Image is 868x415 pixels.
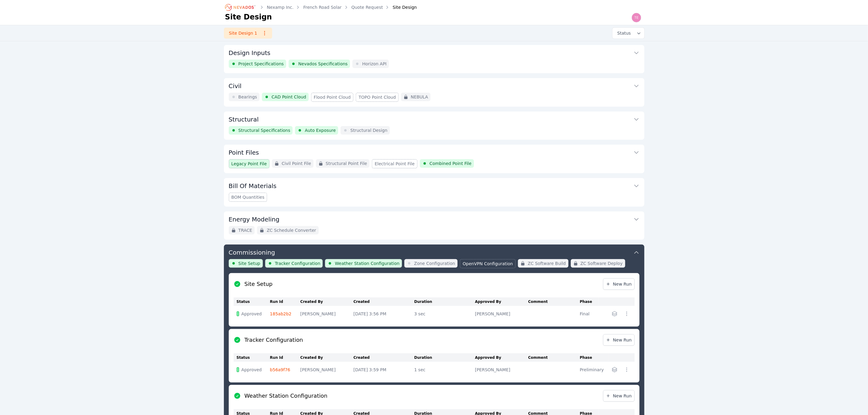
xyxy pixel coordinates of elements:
a: French Road Solar [303,4,341,10]
a: 185ab2b2 [270,311,292,316]
div: CivilBearingsCAD Point CloudFlood Point CloudTOPO Point CloudNEBULA [224,78,644,107]
h3: Structural [229,115,259,124]
span: Combined Point File [430,160,472,166]
button: Energy Modeling [229,211,640,226]
th: Comment [528,353,580,362]
img: Ted Elliott [632,13,641,22]
div: Point FilesLegacy Point FileCivil Point FileStructural Point FileElectrical Point FileCombined Po... [224,145,644,173]
td: [PERSON_NAME] [475,362,528,378]
th: Duration [414,353,475,362]
div: Bill Of MaterialsBOM Quantities [224,178,644,207]
span: ZC Software Build [528,260,566,266]
button: Design Inputs [229,45,640,60]
th: Status [234,297,270,306]
th: Created By [300,297,354,306]
span: TRACE [238,227,252,233]
th: Approved By [475,353,528,362]
span: Nevados Specifications [298,61,348,67]
span: New Run [606,281,632,287]
h1: Site Design [225,12,272,22]
h3: Design Inputs [229,49,271,57]
span: Flood Point Cloud [314,94,351,100]
a: Site Design 1 [224,28,272,39]
button: Status [612,28,644,39]
th: Duration [414,297,475,306]
th: Comment [528,297,580,306]
span: Structural Design [350,127,387,133]
a: New Run [603,390,635,402]
td: [PERSON_NAME] [475,306,528,322]
span: OpenVPN Configuration [463,261,513,267]
th: Approved By [475,297,528,306]
th: Run Id [270,297,300,306]
div: Design InputsProject SpecificationsNevados SpecificationsHorizon API [224,45,644,73]
span: Structural Point File [326,160,367,166]
span: CAD Point Cloud [272,94,306,100]
span: Structural Specifications [238,127,290,133]
span: Civil Point File [282,160,311,166]
span: Electrical Point File [375,161,414,167]
th: Created By [300,353,354,362]
span: New Run [606,393,632,399]
a: New Run [603,278,635,290]
span: Zone Configuration [414,260,455,266]
span: Site Setup [238,260,260,266]
h3: Civil [229,82,242,90]
h3: Energy Modeling [229,215,280,224]
span: BOM Quantities [232,194,265,200]
th: Run Id [270,353,300,362]
div: 3 sec [414,311,472,317]
h2: Tracker Configuration [245,336,303,344]
td: [DATE] 3:59 PM [354,362,414,378]
span: TOPO Point Cloud [359,94,396,100]
h3: Bill Of Materials [229,182,277,190]
div: Preliminary [580,367,606,373]
th: Created [354,297,414,306]
span: Auto Exposure [305,127,336,133]
button: Structural [229,111,640,126]
h2: Weather Station Configuration [245,392,328,400]
span: Legacy Point File [232,161,267,167]
span: Weather Station Configuration [335,260,400,266]
h3: Commissioning [229,248,275,257]
th: Phase [580,353,609,362]
span: Approved [242,367,262,373]
div: Final [580,311,595,317]
a: Quote Request [352,4,383,10]
button: Civil [229,78,640,93]
button: Point Files [229,145,640,159]
div: Site Design [384,4,417,10]
span: ZC Schedule Converter [267,227,316,233]
nav: Breadcrumb [225,2,417,12]
div: StructuralStructural SpecificationsAuto ExposureStructural Design [224,111,644,140]
span: Bearings [238,94,257,100]
span: Horizon API [362,61,386,67]
th: Status [234,353,270,362]
span: Project Specifications [238,61,284,67]
span: New Run [606,337,632,343]
span: Tracker Configuration [275,260,321,266]
span: Approved [242,311,262,317]
th: Phase [580,297,599,306]
button: Bill Of Materials [229,178,640,193]
span: NEBULA [411,94,428,100]
td: [PERSON_NAME] [300,306,354,322]
h3: Point Files [229,148,259,157]
button: Commissioning [229,245,640,259]
div: 1 sec [414,367,472,373]
div: Energy ModelingTRACEZC Schedule Converter [224,211,644,240]
a: b56a9f76 [270,367,290,372]
td: [PERSON_NAME] [300,362,354,378]
th: Created [354,353,414,362]
td: [DATE] 3:56 PM [354,306,414,322]
span: Status [615,30,631,36]
h2: Site Setup [245,280,273,288]
a: Nexamp Inc. [267,4,294,10]
span: ZC Software Deploy [581,260,623,266]
a: New Run [603,334,635,346]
